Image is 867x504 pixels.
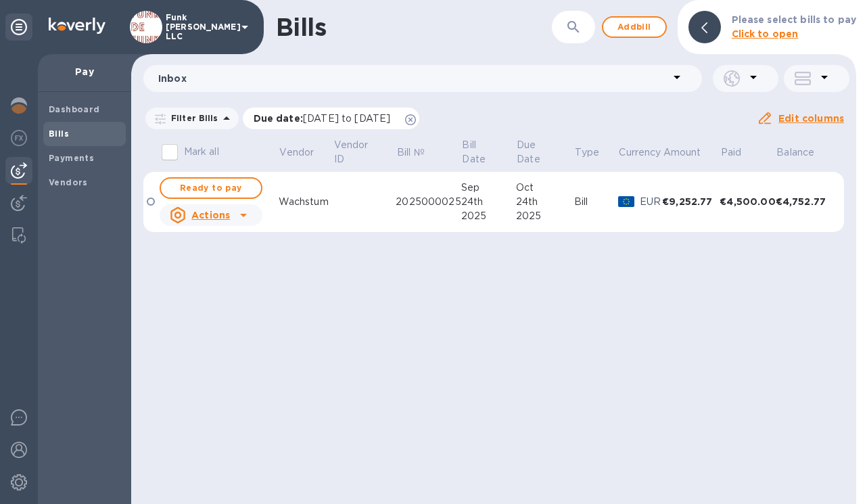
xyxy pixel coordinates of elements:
[397,145,425,160] p: Bill №
[49,18,106,34] img: Logo
[49,104,100,114] b: Dashboard
[334,138,395,166] span: Vendor ID
[720,195,775,208] div: €4,500.00
[5,14,32,41] div: Unpin categories
[276,13,326,41] h1: Bills
[776,145,814,160] p: Balance
[732,28,799,39] b: Click to open
[279,145,331,160] span: Vendor
[721,145,742,160] p: Paid
[166,13,233,41] p: Funk [PERSON_NAME] LLC
[574,195,618,209] div: Bill
[279,195,333,209] div: Wachstum
[619,145,661,160] p: Currency
[721,145,759,160] span: Paid
[49,65,120,78] p: Pay
[462,138,514,166] span: Bill Date
[662,195,720,208] div: €9,252.77
[778,113,844,124] u: Edit columns
[516,209,574,223] div: 2025
[516,195,574,209] div: 24th
[172,180,250,196] span: Ready to pay
[575,145,599,160] p: Type
[160,177,262,199] button: Ready to pay
[191,210,230,221] u: Actions
[166,112,218,124] p: Filter Bills
[663,145,701,160] p: Amount
[254,112,398,125] p: Due date :
[49,177,88,187] b: Vendors
[303,113,390,124] span: [DATE] to [DATE]
[396,195,461,209] div: 2025000025
[614,19,655,35] span: Add bill
[397,145,442,160] span: Bill №
[243,108,420,129] div: Due date:[DATE] to [DATE]
[602,16,667,38] button: Addbill
[11,130,27,146] img: Foreign exchange
[461,209,516,223] div: 2025
[462,138,496,166] p: Bill Date
[461,181,516,195] div: Sep
[279,145,314,160] p: Vendor
[732,14,856,25] b: Please select bills to pay
[517,138,573,166] span: Due Date
[49,129,69,139] b: Bills
[575,145,617,160] span: Type
[49,153,94,163] b: Payments
[517,138,555,166] p: Due Date
[158,72,669,85] p: Inbox
[334,138,377,166] p: Vendor ID
[184,145,219,159] p: Mark all
[776,145,832,160] span: Balance
[663,145,719,160] span: Amount
[776,195,833,208] div: €4,752.77
[640,195,662,209] p: EUR
[461,195,516,209] div: 24th
[516,181,574,195] div: Oct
